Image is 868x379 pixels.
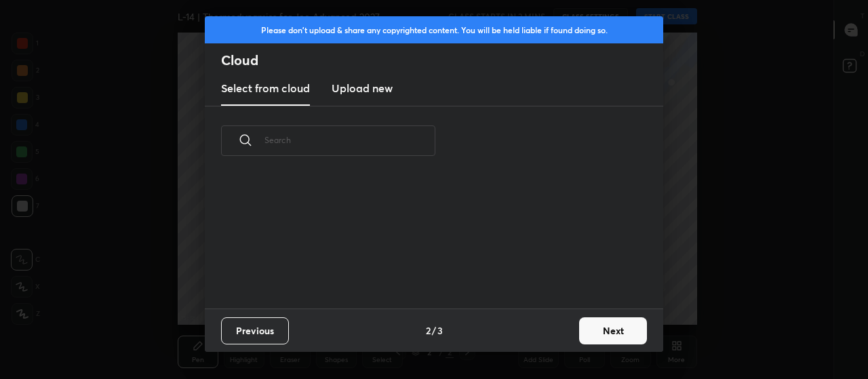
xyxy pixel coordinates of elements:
h3: Select from cloud [221,80,310,96]
h4: 2 [426,323,431,338]
div: Please don't upload & share any copyrighted content. You will be held liable if found doing so. [205,16,663,43]
div: grid [205,172,647,308]
button: Next [579,317,647,344]
h4: 3 [437,323,443,338]
input: Search [264,111,435,169]
button: Previous [221,317,289,344]
h2: Cloud [221,52,663,69]
h4: / [432,323,436,338]
h3: Upload new [332,80,393,96]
